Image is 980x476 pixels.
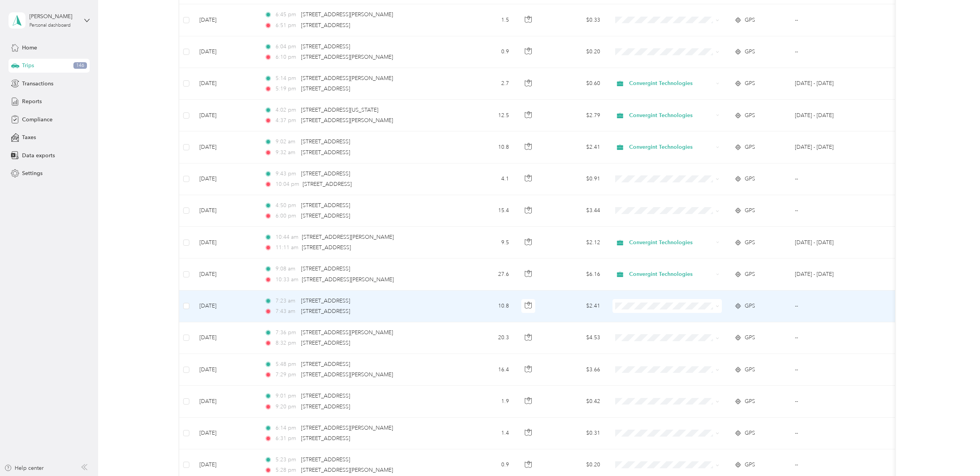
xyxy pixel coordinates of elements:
[546,291,606,322] td: $2.41
[546,386,606,417] td: $0.42
[745,143,755,151] span: GPS
[193,163,259,195] td: [DATE]
[22,151,55,160] span: Data exports
[745,111,755,120] span: GPS
[276,106,298,114] span: 4:02 pm
[193,4,259,36] td: [DATE]
[301,22,350,29] span: [STREET_ADDRESS]
[301,297,350,304] span: [STREET_ADDRESS]
[301,308,350,314] span: [STREET_ADDRESS]
[789,68,868,100] td: Aug 1 - 31, 2025
[546,163,606,195] td: $0.91
[745,365,755,374] span: GPS
[301,85,350,92] span: [STREET_ADDRESS]
[276,138,298,146] span: 9:02 am
[301,371,393,378] span: [STREET_ADDRESS][PERSON_NAME]
[745,461,755,469] span: GPS
[276,403,298,411] span: 9:20 pm
[458,131,515,163] td: 10.8
[301,467,393,473] span: [STREET_ADDRESS][PERSON_NAME]
[276,170,298,178] span: 9:43 pm
[276,307,298,316] span: 7:43 am
[789,227,868,258] td: Aug 1 - 31, 2025
[458,227,515,258] td: 9.5
[303,181,352,187] span: [STREET_ADDRESS]
[629,270,713,279] span: Convergint Technologies
[789,418,868,449] td: --
[193,100,259,131] td: [DATE]
[629,143,713,151] span: Convergint Technologies
[301,11,393,18] span: [STREET_ADDRESS][PERSON_NAME]
[301,393,350,399] span: [STREET_ADDRESS]
[193,258,259,290] td: [DATE]
[22,133,36,141] span: Taxes
[29,23,71,28] div: Personal dashboard
[276,233,298,241] span: 10:44 am
[789,4,868,36] td: --
[276,42,298,51] span: 6:04 pm
[546,4,606,36] td: $0.33
[193,195,259,227] td: [DATE]
[546,195,606,227] td: $3.44
[789,100,868,131] td: Aug 1 - 31, 2025
[22,80,53,88] span: Transactions
[276,74,298,83] span: 5:14 pm
[22,61,34,70] span: Trips
[745,270,755,279] span: GPS
[458,386,515,417] td: 1.9
[745,429,755,437] span: GPS
[22,97,42,105] span: Reports
[745,238,755,247] span: GPS
[546,100,606,131] td: $2.79
[193,291,259,322] td: [DATE]
[276,265,298,273] span: 9:08 am
[302,244,351,251] span: [STREET_ADDRESS]
[745,79,755,88] span: GPS
[789,195,868,227] td: --
[546,131,606,163] td: $2.41
[22,44,37,52] span: Home
[789,258,868,290] td: Aug 1 - 31, 2025
[193,354,259,386] td: [DATE]
[745,206,755,215] span: GPS
[193,227,259,258] td: [DATE]
[458,68,515,100] td: 2.7
[276,275,298,284] span: 10:33 am
[458,354,515,386] td: 16.4
[276,201,298,210] span: 4:50 pm
[276,360,298,369] span: 5:48 pm
[546,68,606,100] td: $0.60
[276,339,298,347] span: 8:32 pm
[301,265,350,272] span: [STREET_ADDRESS]
[276,148,298,157] span: 9:32 am
[193,322,259,354] td: [DATE]
[789,36,868,68] td: --
[4,464,44,472] button: Help center
[301,329,393,336] span: [STREET_ADDRESS][PERSON_NAME]
[745,16,755,24] span: GPS
[193,131,259,163] td: [DATE]
[458,258,515,290] td: 27.6
[458,291,515,322] td: 10.8
[745,302,755,310] span: GPS
[193,418,259,449] td: [DATE]
[745,397,755,406] span: GPS
[22,116,53,124] span: Compliance
[193,386,259,417] td: [DATE]
[276,85,298,93] span: 5:19 pm
[546,227,606,258] td: $2.12
[276,434,298,443] span: 6:31 pm
[745,175,755,183] span: GPS
[789,163,868,195] td: --
[276,328,298,337] span: 7:36 pm
[276,297,298,305] span: 7:23 am
[302,276,394,283] span: [STREET_ADDRESS][PERSON_NAME]
[301,202,350,209] span: [STREET_ADDRESS]
[276,456,298,464] span: 5:23 pm
[458,418,515,449] td: 1.4
[276,424,298,432] span: 6:14 pm
[458,36,515,68] td: 0.9
[276,392,298,400] span: 9:01 pm
[546,322,606,354] td: $4.53
[789,354,868,386] td: --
